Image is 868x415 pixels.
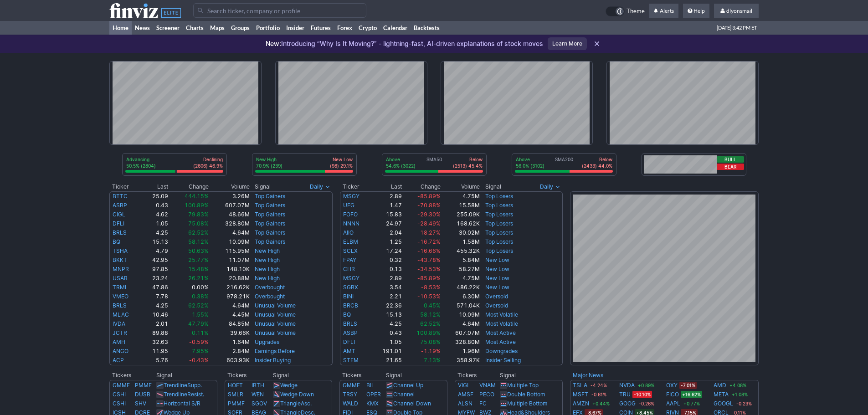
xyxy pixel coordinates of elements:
[370,182,402,191] th: Last
[582,163,612,169] p: (2433) 44.0%
[113,220,124,227] a: DFLI
[142,228,169,237] td: 4.25
[386,163,416,169] p: 54.6% (3022)
[209,210,250,219] td: 48.66M
[538,182,563,191] button: Signals interval
[714,4,759,18] a: dlyonsmail
[228,21,253,35] a: Groups
[256,156,282,163] p: New High
[421,284,441,291] span: -8.53%
[441,274,480,283] td: 4.75M
[573,390,588,399] a: MSFT
[726,7,752,14] span: dlyonsmail
[516,163,544,169] p: 56.0% (3102)
[666,390,679,399] a: FICO
[416,329,441,336] span: 100.89%
[683,4,709,18] a: Help
[366,400,379,407] a: KMX
[714,390,729,399] a: META
[164,391,187,398] span: Trendline
[573,399,589,408] a: AMZN
[142,310,169,319] td: 10.46
[441,228,480,237] td: 30.02M
[183,21,207,35] a: Charts
[142,246,169,256] td: 4.79
[420,320,441,327] span: 62.52%
[441,301,480,310] td: 571.04K
[417,293,441,300] span: -10.53%
[441,201,480,210] td: 15.58M
[370,191,402,201] td: 2.89
[343,193,360,200] a: MSGY
[301,400,312,407] span: Asc.
[113,329,127,336] a: JCTR
[441,328,480,338] td: 607.07M
[485,357,521,364] a: Insider Selling
[343,357,359,364] a: STEM
[370,283,402,292] td: 3.54
[343,338,355,345] a: DFLI
[164,382,202,389] a: TrendlineSupp.
[370,201,402,210] td: 1.47
[113,275,128,282] a: USAR
[169,182,209,191] th: Change
[717,21,757,35] span: [DATE] 3:42 PM ET
[417,238,441,245] span: -16.72%
[393,400,431,407] a: Channel Down
[441,283,480,292] td: 486.22K
[717,156,744,163] button: Bull
[485,302,508,309] a: Oversold
[627,6,645,16] span: Theme
[255,293,285,300] a: Overbought
[355,21,380,35] a: Crypto
[255,256,280,263] a: New High
[193,3,366,18] input: Search
[619,399,636,408] a: GOOG
[255,338,279,345] a: Upgrades
[370,228,402,237] td: 2.04
[209,310,250,319] td: 4.45M
[714,399,733,408] a: GOOGL
[485,229,513,236] a: Top Losers
[540,182,553,191] span: Daily
[228,382,243,389] a: HOFT
[188,256,209,263] span: 25.77%
[441,310,480,319] td: 10.09M
[142,201,169,210] td: 0.43
[485,266,509,272] a: New Low
[209,274,250,283] td: 20.88M
[113,202,127,209] a: ASBP
[228,391,243,398] a: SMLR
[507,382,539,389] a: Multiple Top
[343,256,356,263] a: FPAY
[485,256,509,263] a: New Low
[458,400,473,407] a: ALSN
[366,382,375,389] a: BIL
[343,391,357,398] a: TRSY
[441,182,480,191] th: Volume
[343,400,358,407] a: WALD
[142,182,169,191] th: Last
[343,211,358,218] a: FOFO
[573,372,603,379] a: Major News
[516,156,544,163] p: Above
[393,391,415,398] a: Channel
[280,382,298,389] a: Wedge
[188,247,209,254] span: 50.63%
[649,4,678,18] a: Alerts
[485,202,513,209] a: Top Losers
[135,382,152,389] a: PMMF
[343,293,354,300] a: BINI
[441,191,480,201] td: 4.75M
[188,320,209,327] span: 47.79%
[330,156,353,163] p: New Low
[485,284,509,291] a: New Low
[113,211,125,218] a: CIGL
[485,275,509,282] a: New Low
[343,220,360,227] a: NNNN
[252,400,267,407] a: SGOV
[255,266,280,272] a: New High
[370,246,402,256] td: 17.24
[485,238,513,245] a: Top Losers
